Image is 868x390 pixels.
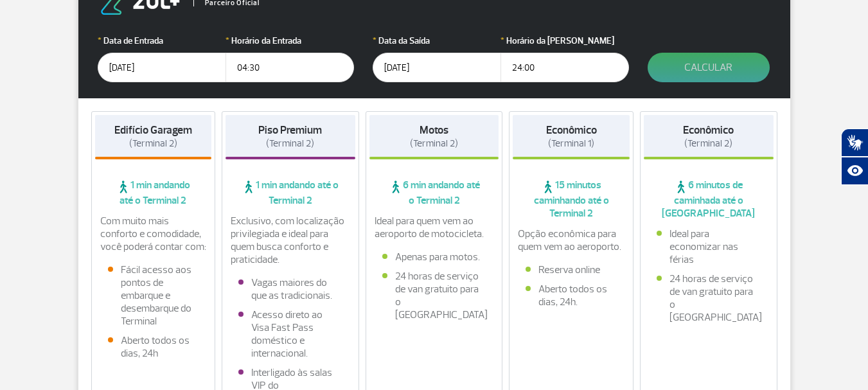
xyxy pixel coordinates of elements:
[375,215,494,240] p: Ideal para quem vem ao aeroporto de motocicleta.
[841,129,868,157] button: Abrir tradutor de língua de sinais.
[657,227,761,266] li: Ideal para economizar nas férias
[129,137,177,150] span: (Terminal 2)
[226,34,354,48] label: Horário da Entrada
[546,123,597,137] strong: Econômico
[231,215,350,266] p: Exclusivo, com localização privilegiada e ideal para quem busca conforto e praticidade.
[683,123,734,137] strong: Econômico
[526,263,617,276] li: Reserva online
[410,137,458,150] span: (Terminal 2)
[98,34,226,48] label: Data de Entrada
[373,34,501,48] label: Data da Saída
[500,34,629,48] label: Horário da [PERSON_NAME]
[373,53,501,82] input: dd/mm/aaaa
[500,53,629,82] input: hh:mm
[513,179,630,220] span: 15 minutos caminhando até o Terminal 2
[382,251,486,263] li: Apenas para motos.
[226,179,355,207] span: 1 min andando até o Terminal 2
[518,227,624,253] p: Opção econômica para quem vem ao aeroporto.
[114,123,192,137] strong: Edifício Garagem
[95,179,212,207] span: 1 min andando até o Terminal 2
[100,215,207,253] p: Com muito mais conforto e comodidade, você poderá contar com:
[382,270,486,321] li: 24 horas de serviço de van gratuito para o [GEOGRAPHIC_DATA]
[369,179,499,207] span: 6 min andando até o Terminal 2
[108,263,199,328] li: Fácil acesso aos pontos de embarque e desembarque do Terminal
[684,137,732,150] span: (Terminal 2)
[644,179,774,220] span: 6 minutos de caminhada até o [GEOGRAPHIC_DATA]
[108,334,199,360] li: Aberto todos os dias, 24h
[238,308,342,360] li: Acesso direto ao Visa Fast Pass doméstico e internacional.
[657,272,761,324] li: 24 horas de serviço de van gratuito para o [GEOGRAPHIC_DATA]
[841,129,868,185] div: Plugin de acessibilidade da Hand Talk.
[648,53,770,82] button: Calcular
[548,137,594,150] span: (Terminal 1)
[226,53,354,82] input: hh:mm
[526,283,617,308] li: Aberto todos os dias, 24h.
[238,276,342,302] li: Vagas maiores do que as tradicionais.
[258,123,322,137] strong: Piso Premium
[98,53,226,82] input: dd/mm/aaaa
[266,137,314,150] span: (Terminal 2)
[420,123,448,137] strong: Motos
[841,157,868,185] button: Abrir recursos assistivos.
